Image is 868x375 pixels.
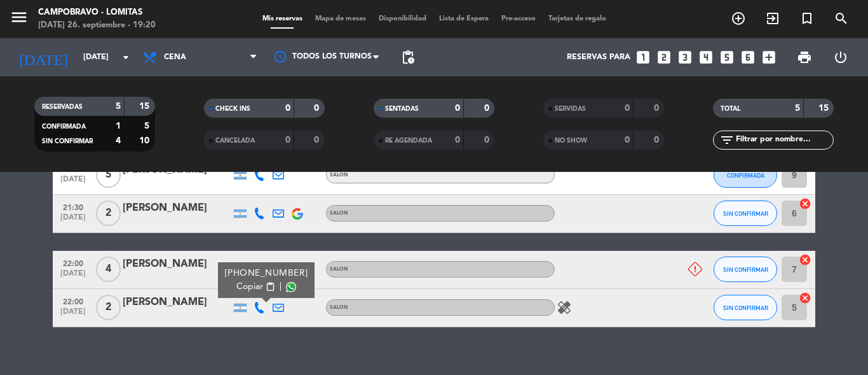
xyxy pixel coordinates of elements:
strong: 4 [116,136,121,145]
img: google-logo.png [292,208,303,220]
span: 4 [96,257,121,282]
span: CONFIRMADA [42,124,86,130]
div: [PHONE_NUMBER] [225,267,308,280]
i: looks_3 [677,49,693,66]
i: looks_6 [740,49,756,66]
span: Pre-acceso [495,15,542,22]
i: arrow_drop_down [118,50,133,65]
span: 2 [96,201,121,226]
div: LOG OUT [822,38,858,76]
i: healing [557,300,572,315]
span: Tarjetas de regalo [542,15,613,22]
span: CONFIRMADA [727,172,764,179]
strong: 0 [484,104,492,113]
span: SIN CONFIRMAR [723,210,768,217]
i: cancel [799,292,811,304]
span: Copiar [236,280,263,294]
span: RESERVADAS [42,104,83,110]
button: SIN CONFIRMAR [714,201,777,226]
strong: 0 [654,136,661,145]
span: SIN CONFIRMAR [42,138,93,145]
span: CHECK INS [215,106,250,112]
i: [DATE] [10,43,77,71]
strong: 5 [116,102,121,111]
span: Disponibilidad [372,15,433,22]
div: [PERSON_NAME] [123,294,231,311]
span: 21:30 [57,199,89,214]
i: filter_list [719,132,735,148]
div: [PERSON_NAME] [123,200,231,216]
span: SALON [330,305,348,310]
div: [DATE] 26. septiembre - 19:20 [38,19,156,32]
button: SIN CONFIRMAR [714,295,777,320]
span: | [280,280,282,294]
strong: 0 [484,136,492,145]
span: 22:00 [57,255,89,270]
span: Mis reservas [256,15,309,22]
i: looks_4 [698,49,714,66]
span: print [797,50,812,65]
span: [DATE] [57,213,89,228]
strong: 0 [625,136,630,145]
span: Mapa de mesas [309,15,372,22]
strong: 15 [139,102,152,111]
i: looks_one [635,49,651,66]
button: SIN CONFIRMAR [714,257,777,282]
strong: 0 [625,104,630,113]
i: cancel [799,253,811,266]
span: [DATE] [57,308,89,322]
span: SALON [330,211,348,216]
strong: 0 [285,104,290,113]
strong: 15 [818,104,831,113]
strong: 1 [116,122,121,131]
span: [DATE] [57,175,89,190]
span: 2 [96,295,121,320]
div: [PERSON_NAME] [123,256,231,272]
span: 5 [96,162,121,188]
strong: 0 [314,136,322,145]
span: SIN CONFIRMAR [723,304,768,311]
i: exit_to_app [765,11,780,26]
span: TOTAL [721,106,740,112]
i: looks_two [656,49,672,66]
i: looks_5 [719,49,735,66]
i: add_box [761,49,777,66]
span: NO SHOW [555,138,587,144]
span: SERVIDAS [555,106,586,112]
span: Lista de Espera [433,15,495,22]
span: pending_actions [400,50,416,65]
button: Copiarcontent_paste [236,280,275,294]
strong: 0 [314,104,322,113]
strong: 5 [795,104,800,113]
i: search [834,11,849,26]
button: CONFIRMADA [714,162,777,188]
span: content_paste [266,282,275,292]
span: Reservas para [567,53,630,62]
input: Filtrar por nombre... [735,133,833,147]
span: 22:00 [57,294,89,308]
strong: 0 [285,136,290,145]
strong: 10 [139,136,152,145]
strong: 0 [455,136,460,145]
strong: 5 [144,122,152,131]
span: SALON [330,173,348,178]
button: menu [10,8,29,31]
span: [DATE] [57,269,89,284]
div: Campobravo - Lomitas [38,6,156,19]
i: cancel [799,197,811,210]
span: Cena [164,53,186,62]
i: power_settings_new [833,50,848,65]
span: SALON [330,267,348,272]
i: turned_in_not [799,11,815,26]
span: SENTADAS [385,106,419,112]
i: menu [10,8,29,27]
strong: 0 [654,104,661,113]
span: CANCELADA [215,138,255,144]
span: RE AGENDADA [385,138,432,144]
strong: 0 [455,104,460,113]
i: add_circle_outline [731,11,746,26]
span: SIN CONFIRMAR [723,266,768,273]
